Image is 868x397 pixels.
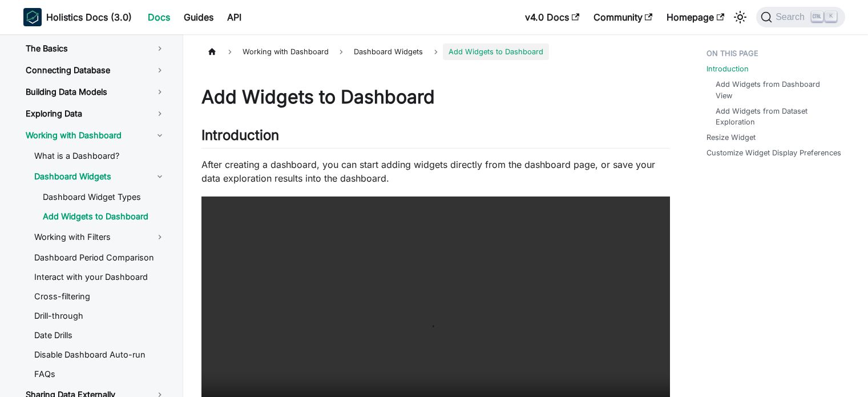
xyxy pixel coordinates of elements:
[25,307,175,324] a: Drill-through
[201,43,223,60] a: Home page
[25,288,175,305] a: Cross-filtering
[201,43,670,60] nav: Breadcrumbs
[201,158,670,185] p: After creating a dashboard, you can start adding widgets directly from the dashboard page, or sav...
[348,43,429,60] span: Dashboard Widgets
[25,327,175,344] a: Date Drills
[716,79,838,101] a: Add Widgets from Dashboard View
[220,8,248,26] a: API
[825,11,837,22] kbd: K
[443,43,549,60] span: Add Widgets to Dashboard
[716,106,838,127] a: Add Widgets from Dataset Exploration
[23,8,132,26] a: HolisticsHolistics Docs (3.0)
[34,189,175,206] a: Dashboard Widget Types
[201,127,670,149] h2: Introduction
[25,268,175,286] a: Interact with your Dashboard
[17,82,175,102] a: Building Data Models
[46,10,132,24] b: Holistics Docs (3.0)
[772,12,812,22] span: Search
[756,7,845,27] button: Search
[237,43,334,60] span: Working with Dashboard
[177,8,220,26] a: Guides
[17,104,175,123] a: Exploring Data
[706,147,841,158] a: Customize Widget Display Preferences
[201,86,670,109] h1: Add Widgets to Dashboard
[660,8,731,26] a: Homepage
[34,208,175,225] a: Add Widgets to Dashboard
[17,39,175,58] a: The Basics
[141,8,177,26] a: Docs
[518,8,586,26] a: v4.0 Docs
[23,8,42,26] img: Holistics
[17,126,175,145] a: Working with Dashboard
[25,249,175,266] a: Dashboard Period Comparison
[17,61,175,80] a: Connecting Database
[25,147,175,165] a: What is a Dashboard?
[12,34,183,397] nav: Docs sidebar
[25,366,175,383] a: FAQs
[25,227,175,247] a: Working with Filters
[25,346,175,363] a: Disable Dashboard Auto-run
[731,8,749,26] button: Switch between dark and light mode (currently light mode)
[706,63,749,74] a: Introduction
[587,8,660,26] a: Community
[706,132,756,143] a: Resize Widget
[25,167,175,186] a: Dashboard Widgets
